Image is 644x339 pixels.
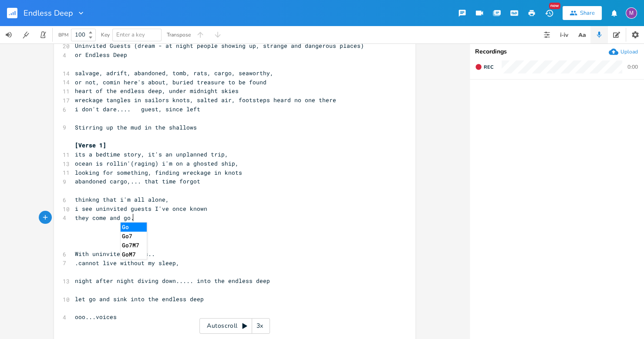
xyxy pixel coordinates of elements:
[75,42,364,50] span: Uninvited Guests (dream - at night people showing up, strange and dangerous places)
[549,3,560,9] div: New
[563,6,602,20] button: Share
[475,49,639,55] div: Recordings
[121,232,147,241] li: Go7
[101,32,110,37] div: Key
[121,223,147,232] li: Go
[75,141,106,149] span: [Verse 1]
[121,250,147,259] li: GoM7
[75,96,336,104] span: wreckage tangles in sailors knots, salted air, footsteps heard no one there
[626,7,637,19] div: melindameshad
[75,313,117,321] span: ooo...voices
[484,64,493,70] span: Rec
[75,177,200,185] span: abandoned cargo,... that time forgot
[75,51,127,59] span: or Endless Deep
[75,69,273,77] span: salvage, adrift, abandoned, tomb, rats, cargo, seaworthy,
[199,318,270,334] div: Autoscroll
[75,259,179,267] span: .cannot live without my sleep,
[75,250,155,258] span: With uninvited guests..
[75,105,200,113] span: i don't dare.... guest, since left
[627,64,638,70] div: 0:00
[75,160,239,167] span: ocean is rollin'(raging) i'm on a ghosted ship,
[472,60,497,74] button: Rec
[167,32,191,37] div: Transpose
[24,9,73,17] span: Endless Deep
[75,196,169,203] span: thinkng that i'm all alone,
[75,169,242,176] span: looking for something, finding wreckage in knots
[121,241,147,250] li: Go7M7
[75,123,197,131] span: Stirring up the mud in the shallows
[252,318,268,334] div: 3x
[580,9,595,17] div: Share
[75,78,266,86] span: or not, comin here's about, buried treasure to be found
[75,87,239,95] span: heart of the endless deep, under midnight skies
[609,47,638,56] button: Upload
[116,31,145,39] span: Enter a key
[75,214,134,222] span: they come and go.
[58,33,68,37] div: BPM
[626,3,637,23] button: M
[75,150,228,158] span: its a bedtime story, it's an unplanned trip,
[75,277,270,285] span: night after night diving down..... into the endless deep
[75,295,204,303] span: let go and sink into the endless deep
[75,205,207,213] span: i see uninvited guests I've once known
[540,5,558,21] button: New
[620,48,638,55] div: Upload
